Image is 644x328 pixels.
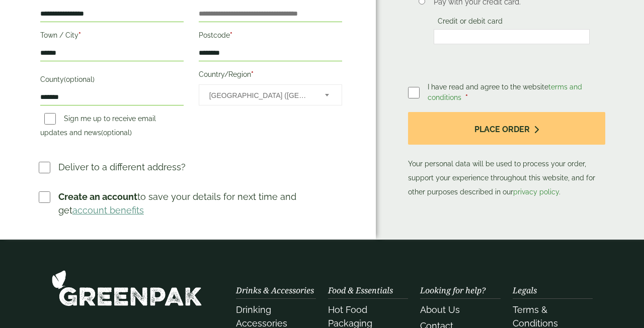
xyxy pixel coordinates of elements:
[40,115,156,140] label: Sign me up to receive email updates and news
[420,304,460,315] a: About Us
[58,190,344,217] p: to save your details for next time and get
[58,160,186,174] p: Deliver to a different address?
[434,17,507,28] label: Credit or debit card
[437,32,587,41] iframe: Secure card payment input frame
[199,28,342,45] label: Postcode
[408,112,606,199] p: Your personal data will be used to process your order, support your experience throughout this we...
[40,72,184,89] label: County
[513,188,559,196] a: privacy policy
[40,28,184,45] label: Town / City
[78,31,81,39] abbr: required
[44,113,56,125] input: Sign me up to receive email updates and news(optional)
[408,112,606,145] button: Place order
[72,205,144,215] a: account benefits
[251,70,254,78] abbr: required
[51,270,202,306] img: GreenPak Supplies
[428,83,582,101] span: I have read and agree to the website
[199,67,342,84] label: Country/Region
[230,31,232,39] abbr: required
[209,85,311,106] span: United Kingdom (UK)
[199,84,342,105] span: Country/Region
[58,191,137,202] strong: Create an account
[64,75,95,83] span: (optional)
[465,93,468,101] abbr: required
[101,129,132,137] span: (optional)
